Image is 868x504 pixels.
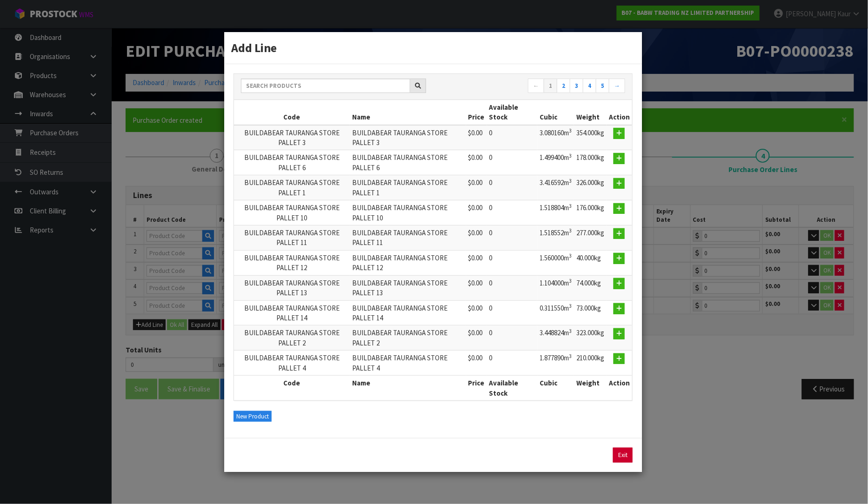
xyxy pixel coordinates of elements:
[574,225,607,251] td: 277.000kg
[487,175,537,200] td: 0
[487,125,537,150] td: 0
[569,127,572,134] sup: 3
[574,325,607,351] td: 323.000kg
[466,250,487,275] td: $0.00
[613,448,633,463] a: Exit
[350,351,466,376] td: BUILDABEAR TAURANGA STORE PALLET 4
[537,200,574,225] td: 1.518804m
[350,225,466,251] td: BUILDABEAR TAURANGA STORE PALLET 11
[537,125,574,150] td: 3.080160m
[466,150,487,175] td: $0.00
[569,328,572,334] sup: 3
[487,351,537,376] td: 0
[350,250,466,275] td: BUILDABEAR TAURANGA STORE PALLET 12
[234,125,350,150] td: BUILDABEAR TAURANGA STORE PALLET 3
[234,250,350,275] td: BUILDABEAR TAURANGA STORE PALLET 12
[574,125,607,150] td: 354.000kg
[234,175,350,200] td: BUILDABEAR TAURANGA STORE PALLET 1
[487,275,537,300] td: 0
[466,351,487,376] td: $0.00
[574,250,607,275] td: 40.000kg
[487,200,537,225] td: 0
[557,79,570,93] a: 2
[234,351,350,376] td: BUILDABEAR TAURANGA STORE PALLET 4
[466,125,487,150] td: $0.00
[537,300,574,325] td: 0.311550m
[574,175,607,200] td: 326.000kg
[544,79,557,93] a: 1
[234,275,350,300] td: BUILDABEAR TAURANGA STORE PALLET 13
[241,79,410,93] input: Search products
[537,275,574,300] td: 1.104000m
[231,39,635,56] h3: Add Line
[537,250,574,275] td: 1.560000m
[350,376,466,400] th: Name
[350,175,466,200] td: BUILDABEAR TAURANGA STORE PALLET 1
[574,200,607,225] td: 176.000kg
[466,300,487,325] td: $0.00
[466,200,487,225] td: $0.00
[466,325,487,351] td: $0.00
[234,325,350,351] td: BUILDABEAR TAURANGA STORE PALLET 2
[440,79,625,95] nav: Page navigation
[487,150,537,175] td: 0
[609,79,625,93] a: →
[537,150,574,175] td: 1.499400m
[528,79,544,93] a: ←
[537,351,574,376] td: 1.877890m
[234,150,350,175] td: BUILDABEAR TAURANGA STORE PALLET 6
[234,300,350,325] td: BUILDABEAR TAURANGA STORE PALLET 14
[487,376,537,400] th: Available Stock
[574,300,607,325] td: 73.000kg
[234,200,350,225] td: BUILDABEAR TAURANGA STORE PALLET 10
[350,275,466,300] td: BUILDABEAR TAURANGA STORE PALLET 13
[350,325,466,351] td: BUILDABEAR TAURANGA STORE PALLET 2
[537,225,574,251] td: 1.518552m
[487,300,537,325] td: 0
[350,100,466,125] th: Name
[234,225,350,251] td: BUILDABEAR TAURANGA STORE PALLET 11
[537,325,574,351] td: 3.448824m
[574,100,607,125] th: Weight
[569,252,572,259] sup: 3
[569,227,572,234] sup: 3
[234,376,350,400] th: Code
[574,275,607,300] td: 74.000kg
[487,325,537,351] td: 0
[569,278,572,284] sup: 3
[234,411,272,422] button: New Product
[574,376,607,400] th: Weight
[607,376,632,400] th: Action
[569,203,572,209] sup: 3
[537,100,574,125] th: Cubic
[574,351,607,376] td: 210.000kg
[466,275,487,300] td: $0.00
[607,100,632,125] th: Action
[537,175,574,200] td: 3.416592m
[537,376,574,400] th: Cubic
[466,376,487,400] th: Price
[234,100,350,125] th: Code
[583,79,596,93] a: 4
[570,79,583,93] a: 3
[574,150,607,175] td: 178.000kg
[487,225,537,251] td: 0
[466,100,487,125] th: Price
[487,100,537,125] th: Available Stock
[466,225,487,251] td: $0.00
[569,303,572,309] sup: 3
[596,79,609,93] a: 5
[569,153,572,159] sup: 3
[466,175,487,200] td: $0.00
[487,250,537,275] td: 0
[350,150,466,175] td: BUILDABEAR TAURANGA STORE PALLET 6
[350,125,466,150] td: BUILDABEAR TAURANGA STORE PALLET 3
[350,200,466,225] td: BUILDABEAR TAURANGA STORE PALLET 10
[569,353,572,359] sup: 3
[350,300,466,325] td: BUILDABEAR TAURANGA STORE PALLET 14
[569,178,572,184] sup: 3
